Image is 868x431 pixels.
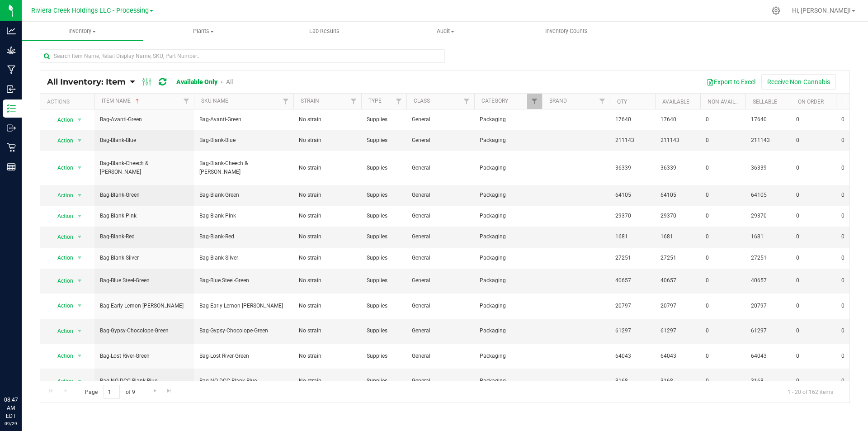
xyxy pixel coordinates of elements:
a: Filter [392,94,406,109]
span: Bag-Blank-Cheech & [PERSON_NAME] [199,159,288,176]
span: Packaging [480,212,537,220]
span: Bag-NO DCC-Blank Blue [199,377,288,385]
span: Bag-Lost River-Green [199,352,288,360]
span: General [412,327,469,335]
span: Bag-Gypsy-Chocolope-Green [100,327,189,335]
span: 211143 [615,136,650,145]
a: Class [414,98,430,104]
span: Audit [385,27,505,35]
span: Supplies [367,212,401,220]
inline-svg: Outbound [7,123,16,133]
span: Bag-Blank-Blue [199,136,288,145]
a: All [226,78,233,85]
inline-svg: Manufacturing [7,65,16,74]
span: Bag-Avanti-Green [100,115,189,124]
span: General [412,254,469,262]
span: Bag-Lost River-Green [100,352,189,360]
span: Supplies [367,352,401,360]
a: Available [662,99,689,105]
a: Go to the last page [163,385,176,397]
span: Bag-Blank-Green [100,191,189,199]
a: Category [481,98,508,104]
span: Packaging [480,254,537,262]
span: select [74,375,85,388]
span: 0 [796,115,830,124]
span: Plants [143,27,264,35]
span: Bag-Blank-Blue [100,136,189,145]
span: Action [49,189,74,202]
span: 0 [706,254,740,262]
a: All Inventory: Item [47,77,130,87]
span: Bag-Blank-Pink [100,212,189,220]
span: 1681 [615,232,650,241]
span: 211143 [660,136,695,145]
iframe: Resource center [9,359,36,386]
span: No strain [299,232,356,241]
span: Action [49,251,74,264]
span: 27251 [615,254,650,262]
inline-svg: Inbound [7,85,16,94]
span: Action [49,161,74,174]
span: 1 - 20 of 162 items [780,385,840,398]
span: Riviera Creek Holdings LLC - Processing [31,7,149,14]
span: 17640 [660,115,695,124]
span: 0 [706,232,740,241]
span: Inventory [22,27,143,35]
span: Packaging [480,232,537,241]
span: 0 [796,164,830,172]
span: select [74,161,85,174]
span: Packaging [480,377,537,385]
span: General [412,276,469,285]
a: Brand [549,98,567,104]
span: Supplies [367,136,401,145]
span: 36339 [615,164,650,172]
span: General [412,136,469,145]
span: 0 [706,377,740,385]
span: 0 [796,254,830,262]
a: Filter [346,94,361,109]
a: Audit [385,22,506,41]
a: Item Name [102,98,141,104]
span: Page of 9 [77,385,142,399]
span: Packaging [480,276,537,285]
span: Supplies [367,191,401,199]
span: Bag-Early Lemon [PERSON_NAME] [100,302,189,310]
a: Type [368,98,382,104]
span: Bag-Blank-Red [100,232,189,241]
span: 64105 [615,191,650,199]
span: Action [49,231,74,243]
a: Sellable [753,99,777,105]
span: General [412,302,469,310]
span: 20797 [751,302,785,310]
span: 0 [706,136,740,145]
span: Packaging [480,327,537,335]
span: Packaging [480,136,537,145]
span: General [412,352,469,360]
span: 64105 [660,191,695,199]
span: General [412,377,469,385]
a: Non-Available [708,99,748,105]
span: General [412,232,469,241]
a: On Order [798,99,824,105]
span: 0 [796,136,830,145]
span: General [412,191,469,199]
span: 3168 [615,377,650,385]
span: 0 [796,352,830,360]
inline-svg: Retail [7,143,16,152]
span: All Inventory: Item [47,77,126,87]
span: No strain [299,302,356,310]
a: Lab Results [264,22,385,41]
span: 0 [796,327,830,335]
span: 40657 [751,276,785,285]
span: 27251 [751,254,785,262]
span: 0 [796,377,830,385]
span: 0 [706,327,740,335]
span: Supplies [367,377,401,385]
span: 61297 [615,327,650,335]
span: Packaging [480,164,537,172]
span: 29370 [615,212,650,220]
span: select [74,134,85,147]
span: No strain [299,254,356,262]
span: 1681 [660,232,695,241]
span: Supplies [367,327,401,335]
